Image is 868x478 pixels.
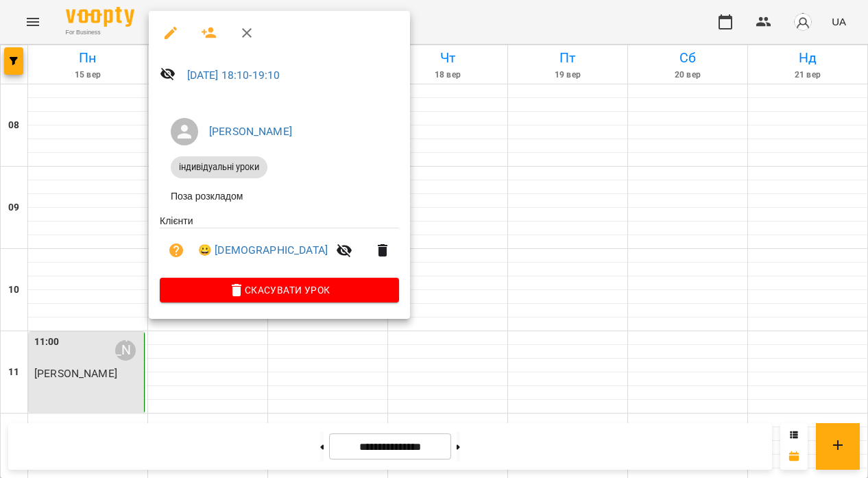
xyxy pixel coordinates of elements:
span: Скасувати Урок [171,282,388,298]
a: [PERSON_NAME] [209,125,292,138]
ul: Клієнти [160,214,399,278]
a: [DATE] 18:10-19:10 [187,69,280,82]
li: Поза розкладом [160,184,399,208]
button: Скасувати Урок [160,278,399,302]
span: індивідуальні уроки [171,161,267,174]
a: 😀 [DEMOGRAPHIC_DATA] [198,242,328,259]
button: Візит ще не сплачено. Додати оплату? [160,234,193,267]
